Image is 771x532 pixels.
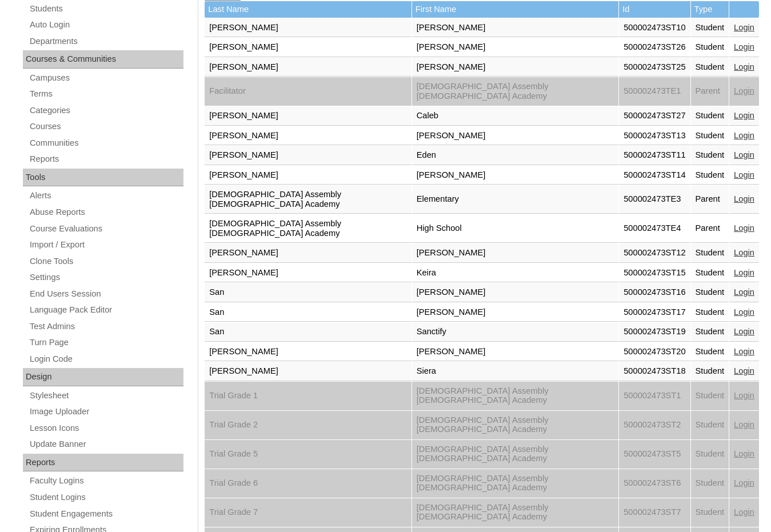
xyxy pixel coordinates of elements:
[205,283,411,302] td: San
[29,474,183,488] a: Faculty Logins
[734,420,754,429] a: Login
[29,270,183,285] a: Settings
[691,58,729,77] td: Student
[205,1,411,18] td: Last Name
[205,146,411,165] td: [PERSON_NAME]
[734,62,754,71] a: Login
[412,322,618,342] td: Sanctify
[205,166,411,185] td: [PERSON_NAME]
[619,106,690,126] td: 500002473ST27
[29,335,183,350] a: Turn Page
[691,146,729,165] td: Student
[619,185,690,214] td: 500002473TE3
[412,469,618,498] td: [DEMOGRAPHIC_DATA] Assembly [DEMOGRAPHIC_DATA] Academy
[734,150,754,159] a: Login
[29,238,183,252] a: Import / Export
[734,478,754,487] a: Login
[412,18,618,38] td: [PERSON_NAME]
[29,352,183,366] a: Login Code
[734,268,754,277] a: Login
[29,222,183,236] a: Course Evaluations
[412,342,618,362] td: [PERSON_NAME]
[29,136,183,150] a: Communities
[619,342,690,362] td: 500002473ST20
[691,166,729,185] td: Student
[205,243,411,263] td: [PERSON_NAME]
[29,490,183,505] a: Student Logins
[205,469,411,498] td: Trial Grade 6
[23,169,183,187] div: Tools
[29,18,183,32] a: Auto Login
[412,146,618,165] td: Eden
[691,498,729,527] td: Student
[619,303,690,322] td: 500002473ST17
[734,307,754,317] a: Login
[619,263,690,283] td: 500002473ST15
[619,498,690,527] td: 500002473ST7
[29,34,183,49] a: Departments
[734,223,754,233] a: Login
[29,152,183,166] a: Reports
[734,42,754,51] a: Login
[205,77,411,106] td: Facilitator
[29,507,183,521] a: Student Engagements
[691,283,729,302] td: Student
[29,319,183,334] a: Test Admins
[691,243,729,263] td: Student
[691,263,729,283] td: Student
[205,303,411,322] td: San
[619,362,690,381] td: 500002473ST18
[619,283,690,302] td: 500002473ST16
[412,283,618,302] td: [PERSON_NAME]
[205,440,411,469] td: Trial Grade 5
[691,38,729,57] td: Student
[29,87,183,101] a: Terms
[734,287,754,297] a: Login
[691,362,729,381] td: Student
[205,362,411,381] td: [PERSON_NAME]
[619,411,690,439] td: 500002473ST2
[205,38,411,57] td: [PERSON_NAME]
[412,38,618,57] td: [PERSON_NAME]
[205,18,411,38] td: [PERSON_NAME]
[734,23,754,32] a: Login
[412,106,618,126] td: Caleb
[734,111,754,120] a: Login
[619,1,690,18] td: Id
[205,498,411,527] td: Trial Grade 7
[412,58,618,77] td: [PERSON_NAME]
[619,18,690,38] td: 500002473ST10
[205,342,411,362] td: [PERSON_NAME]
[734,391,754,400] a: Login
[734,507,754,517] a: Login
[412,1,618,18] td: First Name
[29,205,183,219] a: Abuse Reports
[205,106,411,126] td: [PERSON_NAME]
[691,342,729,362] td: Student
[205,126,411,146] td: [PERSON_NAME]
[691,77,729,106] td: Parent
[691,185,729,214] td: Parent
[29,303,183,317] a: Language Pack Editor
[734,194,754,203] a: Login
[734,366,754,375] a: Login
[691,322,729,342] td: Student
[29,421,183,435] a: Lesson Icons
[619,469,690,498] td: 500002473ST6
[23,368,183,386] div: Design
[23,50,183,69] div: Courses & Communities
[29,437,183,451] a: Update Banner
[412,166,618,185] td: [PERSON_NAME]
[691,440,729,469] td: Student
[29,189,183,203] a: Alerts
[412,126,618,146] td: [PERSON_NAME]
[29,2,183,16] a: Students
[691,469,729,498] td: Student
[412,243,618,263] td: [PERSON_NAME]
[29,287,183,301] a: End Users Session
[619,382,690,410] td: 500002473ST1
[619,166,690,185] td: 500002473ST14
[23,454,183,472] div: Reports
[29,254,183,269] a: Clone Tools
[205,382,411,410] td: Trial Grade 1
